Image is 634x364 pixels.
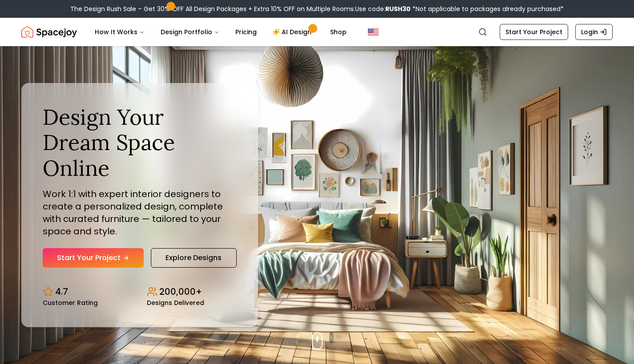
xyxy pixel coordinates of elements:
[151,248,237,268] a: Explore Designs
[88,23,152,41] button: How It Works
[88,23,354,41] nav: Main
[159,285,202,298] p: 200,000+
[43,278,237,306] div: Design stats
[266,23,321,41] a: AI Design
[368,27,379,37] img: United States
[355,4,411,13] span: Use code:
[70,4,564,13] div: The Design Rush Sale – Get 30% OFF All Design Packages + Extra 10% OFF on Multiple Rooms.
[43,104,237,181] h1: Design Your Dream Space Online
[411,4,564,13] span: *Not applicable to packages already purchased*
[147,300,204,306] small: Designs Delivered
[21,18,613,46] nav: Global
[21,23,77,41] a: Spacejoy
[21,23,77,41] img: Spacejoy Logo
[43,248,144,268] a: Start Your Project
[575,24,613,40] a: Login
[43,300,98,306] small: Customer Rating
[385,4,411,13] b: RUSH30
[153,23,226,41] button: Design Portfolio
[55,285,68,298] p: 4.7
[228,23,264,41] a: Pricing
[323,23,354,41] a: Shop
[500,24,568,40] a: Start Your Project
[43,188,237,237] p: Work 1:1 with expert interior designers to create a personalized design, complete with curated fu...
